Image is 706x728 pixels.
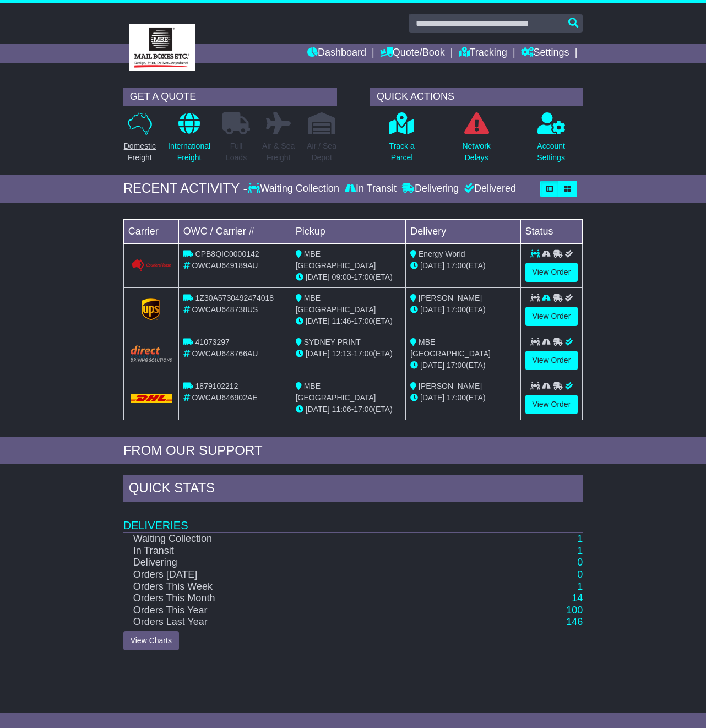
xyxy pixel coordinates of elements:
[420,361,444,370] span: [DATE]
[123,88,337,106] div: GET A QUOTE
[399,183,461,195] div: Delivering
[370,88,583,106] div: QUICK ACTIONS
[306,405,330,414] span: [DATE]
[296,382,376,402] span: MBE [GEOGRAPHIC_DATA]
[123,569,480,581] td: Orders [DATE]
[577,569,583,580] a: 0
[123,181,248,197] div: RECENT ACTIVITY -
[195,382,238,390] span: 1879102212
[389,112,415,170] a: Track aParcel
[447,305,466,314] span: 17:00
[536,112,566,170] a: AccountSettings
[307,140,336,164] p: Air / Sea Depot
[566,605,583,616] a: 100
[123,616,480,628] td: Orders Last Year
[222,140,250,164] p: Full Loads
[572,593,583,604] a: 14
[577,557,583,568] a: 0
[419,249,465,258] span: Energy World
[447,393,466,402] span: 17:00
[195,249,259,258] span: CPB8QIC0000142
[131,259,172,272] img: GetCarrierServiceLogo
[420,305,444,314] span: [DATE]
[410,392,515,404] div: (ETA)
[332,349,351,358] span: 12:13
[354,405,373,414] span: 17:00
[306,317,330,325] span: [DATE]
[521,44,569,63] a: Settings
[123,631,179,650] a: View Charts
[389,140,415,164] p: Track a Parcel
[461,112,491,170] a: NetworkDelays
[520,219,583,243] td: Status
[123,557,480,569] td: Delivering
[332,405,351,414] span: 11:06
[459,44,507,63] a: Tracking
[537,140,565,164] p: Account Settings
[195,294,274,302] span: 1Z30A5730492474018
[123,533,480,545] td: Waiting Collection
[354,317,373,325] span: 17:00
[296,404,401,415] div: - (ETA)
[461,183,516,195] div: Delivered
[248,183,342,195] div: Waiting Collection
[306,273,330,281] span: [DATE]
[195,338,230,346] span: 41073297
[525,351,578,370] a: View Order
[296,348,401,360] div: - (ETA)
[123,581,480,593] td: Orders This Week
[447,261,466,270] span: 17:00
[525,307,578,326] a: View Order
[178,219,291,243] td: OWC / Carrier #
[525,395,578,414] a: View Order
[354,273,373,281] span: 17:00
[577,581,583,592] a: 1
[192,349,258,358] span: OWCAU648766AU
[296,271,401,283] div: - (ETA)
[123,443,583,459] div: FROM OUR SUPPORT
[123,605,480,617] td: Orders This Year
[420,261,444,270] span: [DATE]
[192,393,258,402] span: OWCAU646902AE
[342,183,399,195] div: In Transit
[380,44,445,63] a: Quote/Book
[131,394,172,403] img: DHL.png
[168,140,210,164] p: International Freight
[123,545,480,557] td: In Transit
[291,219,405,243] td: Pickup
[447,361,466,370] span: 17:00
[419,294,482,302] span: [PERSON_NAME]
[419,382,482,390] span: [PERSON_NAME]
[410,260,515,271] div: (ETA)
[332,273,351,281] span: 09:00
[142,298,160,320] img: GetCarrierServiceLogo
[566,616,583,627] a: 146
[123,504,583,533] td: Deliveries
[296,316,401,327] div: - (ETA)
[354,349,373,358] span: 17:00
[410,304,515,316] div: (ETA)
[332,317,351,325] span: 11:46
[306,349,330,358] span: [DATE]
[577,545,583,556] a: 1
[307,44,366,63] a: Dashboard
[192,261,258,270] span: OWCAU649189AU
[124,140,156,164] p: Domestic Freight
[167,112,211,170] a: InternationalFreight
[131,345,172,362] img: Direct.png
[296,294,376,314] span: MBE [GEOGRAPHIC_DATA]
[123,219,178,243] td: Carrier
[296,249,376,270] span: MBE [GEOGRAPHIC_DATA]
[123,593,480,605] td: Orders This Month
[410,360,515,371] div: (ETA)
[123,112,156,170] a: DomesticFreight
[192,305,258,314] span: OWCAU648738US
[304,338,361,346] span: SYDNEY PRINT
[525,263,578,282] a: View Order
[123,475,583,504] div: Quick Stats
[462,140,490,164] p: Network Delays
[420,393,444,402] span: [DATE]
[577,533,583,544] a: 1
[406,219,520,243] td: Delivery
[262,140,295,164] p: Air & Sea Freight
